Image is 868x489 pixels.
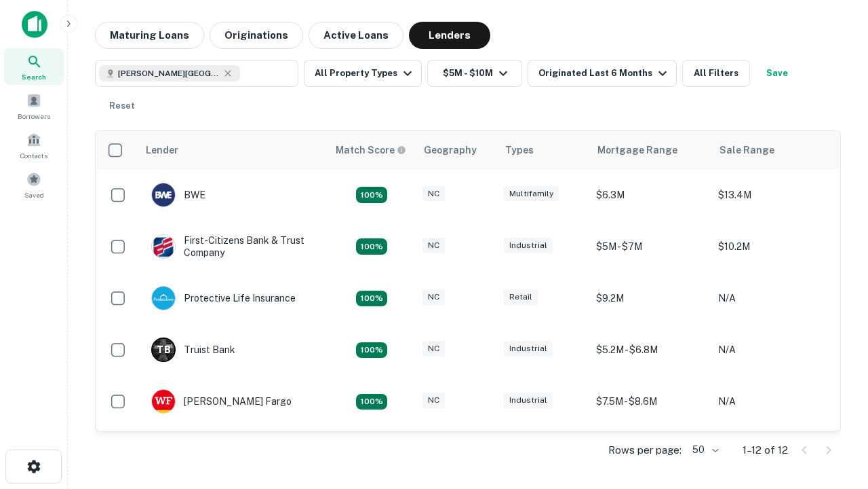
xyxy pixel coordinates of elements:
[422,238,445,253] div: NC
[4,88,64,124] a: Borrowers
[711,131,833,169] th: Sale Range
[4,127,64,164] a: Contacts
[504,341,553,357] div: Industrial
[589,272,711,324] td: $9.2M
[95,22,204,49] button: Maturing Loans
[152,287,175,310] img: picture
[682,60,750,87] button: All Filters
[800,337,868,402] iframe: Chat Widget
[711,272,833,324] td: N/A
[597,142,677,158] div: Mortgage Range
[424,142,477,158] div: Geography
[151,389,292,414] div: [PERSON_NAME] Fargo
[589,427,711,479] td: $8.8M
[157,343,170,357] p: T B
[4,48,64,85] a: Search
[497,131,589,169] th: Types
[422,341,445,357] div: NC
[118,67,220,79] span: [PERSON_NAME][GEOGRAPHIC_DATA], [GEOGRAPHIC_DATA]
[22,71,46,82] span: Search
[755,60,799,87] button: Save your search to get updates of matches that match your search criteria.
[528,60,677,87] button: Originated Last 6 Months
[336,143,403,158] h6: Match Score
[356,291,387,307] div: Matching Properties: 2, hasApolloMatch: undefined
[336,143,406,158] div: Capitalize uses an advanced AI algorithm to match your search with the best lender. The match sco...
[356,238,387,255] div: Matching Properties: 2, hasApolloMatch: undefined
[711,169,833,221] td: $13.4M
[151,286,296,310] div: Protective Life Insurance
[711,324,833,376] td: N/A
[504,393,553,408] div: Industrial
[409,22,490,49] button: Lenders
[152,183,175,206] img: picture
[711,427,833,479] td: N/A
[210,22,303,49] button: Originations
[504,238,553,253] div: Industrial
[24,189,44,200] span: Saved
[504,186,559,202] div: Multifamily
[608,442,682,458] p: Rows per page:
[538,65,671,81] div: Originated Last 6 Months
[416,131,497,169] th: Geography
[505,142,534,158] div: Types
[304,60,422,87] button: All Property Types
[711,376,833,427] td: N/A
[309,22,403,49] button: Active Loans
[152,235,175,258] img: picture
[151,338,235,362] div: Truist Bank
[4,166,64,203] a: Saved
[719,142,774,158] div: Sale Range
[589,221,711,272] td: $5M - $7M
[22,11,47,38] img: capitalize-icon.png
[422,393,445,408] div: NC
[687,440,721,460] div: 50
[422,289,445,305] div: NC
[151,234,314,259] div: First-citizens Bank & Trust Company
[589,376,711,427] td: $7.5M - $8.6M
[356,187,387,203] div: Matching Properties: 2, hasApolloMatch: undefined
[152,390,175,413] img: picture
[743,442,788,458] p: 1–12 of 12
[138,131,328,169] th: Lender
[356,394,387,410] div: Matching Properties: 2, hasApolloMatch: undefined
[100,92,144,120] button: Reset
[20,150,47,161] span: Contacts
[504,289,538,305] div: Retail
[328,131,416,169] th: Capitalize uses an advanced AI algorithm to match your search with the best lender. The match sco...
[589,324,711,376] td: $5.2M - $6.8M
[146,142,178,158] div: Lender
[422,186,445,202] div: NC
[589,169,711,221] td: $6.3M
[18,111,50,122] span: Borrowers
[589,131,711,169] th: Mortgage Range
[711,221,833,272] td: $10.2M
[151,183,205,207] div: BWE
[356,342,387,359] div: Matching Properties: 3, hasApolloMatch: undefined
[427,60,522,87] button: $5M - $10M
